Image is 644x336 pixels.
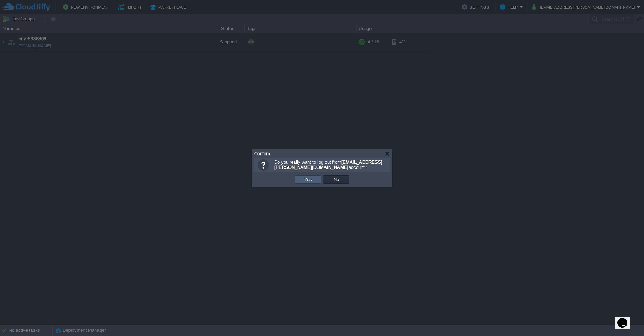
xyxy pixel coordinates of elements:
[274,159,382,170] b: [EMAIL_ADDRESS][PERSON_NAME][DOMAIN_NAME]
[302,176,314,183] button: Yes
[331,176,341,183] button: No
[274,159,382,170] span: Do you really want to log out from account?
[254,151,270,156] span: Confirm
[615,308,637,329] iframe: chat widget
